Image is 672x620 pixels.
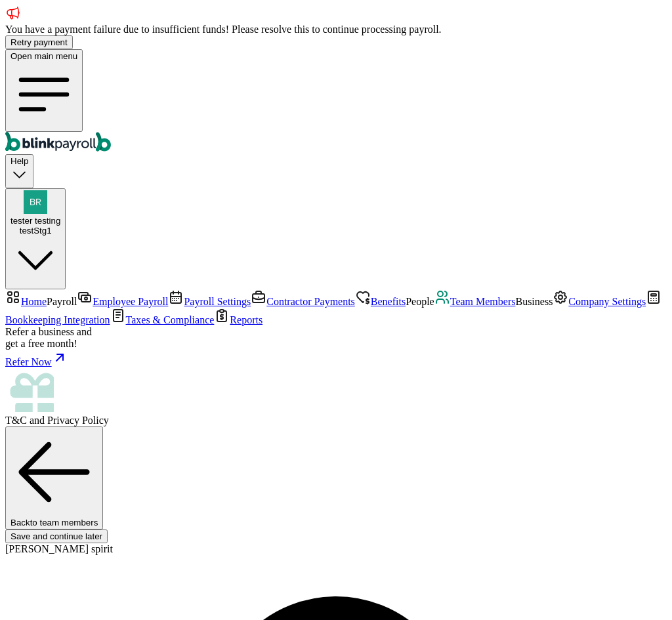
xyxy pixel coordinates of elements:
[568,296,646,307] span: Company Settings
[47,296,77,307] span: Payroll
[5,289,667,426] nav: Sidebar
[10,226,60,236] div: testStg1
[230,314,262,325] span: Reports
[93,296,168,307] span: Employee Payroll
[5,350,667,368] div: Refer Now
[450,296,516,307] span: Team Members
[184,296,251,307] span: Payroll Settings
[5,415,109,426] span: and
[5,326,667,350] div: Refer a business and get a free month!
[606,557,672,620] iframe: Chat Widget
[371,296,406,307] span: Benefits
[10,51,77,61] span: Open main menu
[5,49,667,154] nav: Global
[21,296,47,307] span: Home
[10,518,98,527] span: Back
[5,529,108,543] button: Save and continue later
[515,296,553,307] span: Business
[126,314,215,325] span: Taxes & Compliance
[47,415,109,426] span: Privacy Policy
[5,24,667,35] div: You have a payment failure due to insufficient funds! Please resolve this to continue processing ...
[10,37,68,47] span: Retry payment
[406,296,434,307] span: People
[5,543,667,555] div: [PERSON_NAME] spirit
[10,216,60,226] span: tester testing
[266,296,355,307] span: Contractor Payments
[5,415,27,426] span: T&C
[10,156,28,166] span: Help
[5,314,110,325] span: Bookkeeping Integration
[30,518,98,527] span: to team members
